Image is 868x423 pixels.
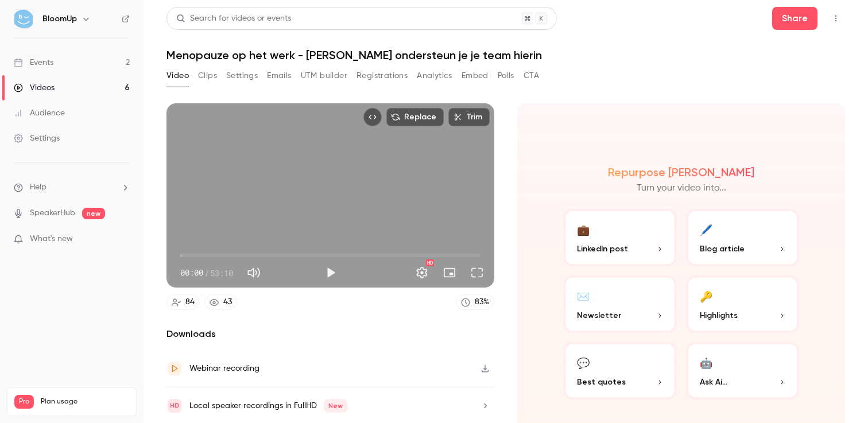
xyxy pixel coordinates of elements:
[204,267,209,279] span: /
[14,133,60,144] div: Settings
[204,294,237,310] a: 43
[242,261,265,284] button: Mute
[577,354,590,371] div: 💬
[577,309,621,321] span: Newsletter
[577,376,626,388] span: Best quotes
[686,275,800,333] button: 🔑Highlights
[30,207,75,219] a: SpeakerHub
[14,181,130,193] li: help-dropdown-opener
[185,296,195,308] div: 84
[82,208,105,219] span: new
[166,327,494,341] h2: Downloads
[686,209,800,266] button: 🖊️Blog article
[14,10,33,28] img: BloomUp
[700,287,712,305] div: 🔑
[438,261,461,284] button: Turn on miniplayer
[198,67,217,85] button: Clips
[189,399,347,413] div: Local speaker recordings in FullHD
[498,67,514,85] button: Polls
[608,165,754,179] h2: Repurpose [PERSON_NAME]
[180,267,203,279] span: 00:00
[319,261,342,284] button: Play
[700,220,712,238] div: 🖊️
[180,267,233,279] div: 00:00
[176,13,291,25] div: Search for videos or events
[14,82,55,94] div: Videos
[827,9,845,28] button: Top Bar Actions
[363,108,382,126] button: Embed video
[166,67,189,85] button: Video
[189,362,259,375] div: Webinar recording
[116,234,130,245] iframe: Noticeable Trigger
[700,376,727,388] span: Ask Ai...
[410,261,433,284] button: Settings
[577,243,628,255] span: LinkedIn post
[563,275,677,333] button: ✉️Newsletter
[700,243,745,255] span: Blog article
[417,67,452,85] button: Analytics
[301,67,347,85] button: UTM builder
[475,296,489,308] div: 83 %
[426,259,434,266] div: HD
[577,287,590,305] div: ✉️
[42,13,77,25] h6: BloomUp
[30,181,46,193] span: Help
[563,342,677,399] button: 💬Best quotes
[524,67,539,85] button: CTA
[14,57,53,68] div: Events
[223,296,232,308] div: 43
[14,107,65,119] div: Audience
[456,294,494,310] a: 83%
[356,67,408,85] button: Registrations
[577,220,590,238] div: 💼
[700,309,738,321] span: Highlights
[267,67,291,85] button: Emails
[226,67,258,85] button: Settings
[14,395,34,409] span: Pro
[166,48,845,62] h1: Menopauze op het werk - [PERSON_NAME] ondersteun je je team hierin
[700,354,712,371] div: 🤖
[30,233,73,245] span: What's new
[386,108,444,126] button: Replace
[448,108,490,126] button: Trim
[166,294,200,310] a: 84
[563,209,677,266] button: 💼LinkedIn post
[772,7,817,30] button: Share
[686,342,800,399] button: 🤖Ask Ai...
[324,399,347,413] span: New
[637,181,726,195] p: Turn your video into...
[462,67,489,85] button: Embed
[210,267,233,279] span: 53:10
[466,261,489,284] button: Full screen
[41,397,129,406] span: Plan usage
